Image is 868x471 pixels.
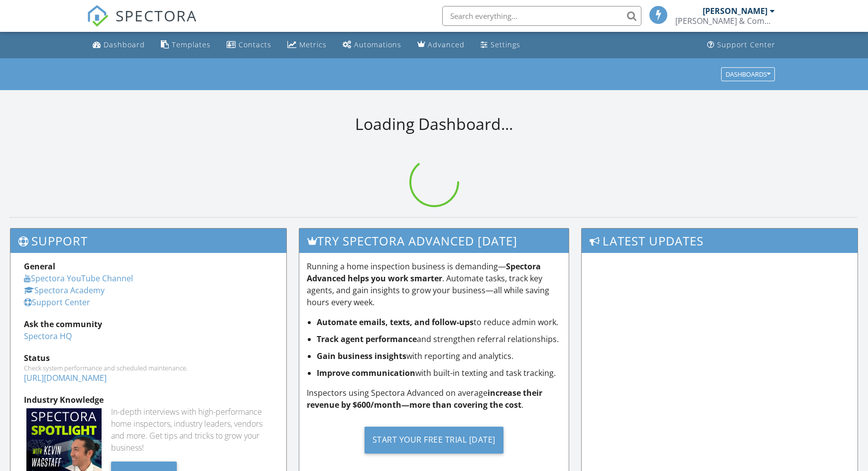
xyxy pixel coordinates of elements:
strong: Track agent performance [317,334,417,345]
a: [URL][DOMAIN_NAME] [24,372,107,383]
div: Start Your Free Trial [DATE] [365,427,503,454]
div: Check system performance and scheduled maintenance. [24,364,273,372]
strong: Spectora Advanced helps you work smarter [307,261,541,284]
h3: Try spectora advanced [DATE] [299,229,569,253]
a: Spectora HQ [24,331,72,342]
strong: Improve communication [317,367,415,378]
a: Templates [157,36,215,54]
a: Advanced [413,36,469,54]
a: Settings [477,36,524,54]
li: with reporting and analytics. [317,350,562,362]
div: Status [24,352,273,364]
p: Running a home inspection business is demanding— . Automate tasks, track key agents, and gain ins... [307,260,562,308]
strong: increase their revenue by $600/month—more than covering the cost [307,387,542,410]
a: Automations (Basic) [339,36,405,54]
a: Metrics [283,36,331,54]
img: The Best Home Inspection Software - Spectora [87,5,109,27]
h3: Latest Updates [582,229,858,253]
div: Dashboards [726,71,770,78]
div: Watts & Company Home Inspections [675,16,775,26]
a: Start Your Free Trial [DATE] [307,419,562,461]
a: SPECTORA [87,13,197,34]
div: Support Center [717,40,775,49]
div: [PERSON_NAME] [703,6,767,16]
a: Support Center [703,36,779,54]
a: Spectora YouTube Channel [24,273,133,284]
input: Search everything... [442,6,641,26]
button: Dashboards [721,67,775,81]
span: SPECTORA [116,5,197,26]
a: Contacts [223,36,275,54]
li: and strengthen referral relationships. [317,333,562,345]
a: Support Center [24,297,90,308]
div: Advanced [428,40,465,49]
div: Automations [354,40,401,49]
div: Industry Knowledge [24,394,273,406]
p: Inspectors using Spectora Advanced on average . [307,387,562,411]
a: Spectora Academy [24,285,105,296]
div: In-depth interviews with high-performance home inspectors, industry leaders, vendors and more. Ge... [111,406,273,454]
li: with built-in texting and task tracking. [317,367,562,379]
strong: Automate emails, texts, and follow-ups [317,317,474,328]
h3: Support [10,229,286,253]
div: Metrics [299,40,327,49]
strong: Gain business insights [317,351,406,361]
div: Dashboard [104,40,145,49]
div: Contacts [239,40,271,49]
a: Dashboard [89,36,149,54]
div: Ask the community [24,318,273,330]
li: to reduce admin work. [317,316,562,328]
div: Settings [491,40,520,49]
div: Templates [172,40,211,49]
strong: General [24,261,55,272]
